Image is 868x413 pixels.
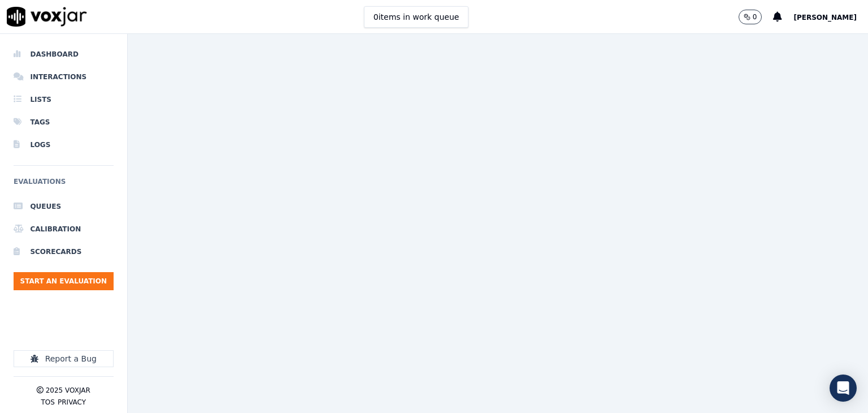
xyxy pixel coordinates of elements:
a: Interactions [14,66,114,88]
button: [PERSON_NAME] [793,10,868,24]
a: Lists [14,88,114,111]
button: Start an Evaluation [14,272,114,290]
img: voxjar logo [7,7,87,27]
div: Open Intercom Messenger [830,375,857,402]
p: 0 [753,12,757,21]
button: 0 [739,10,774,24]
button: 0items in work queue [364,6,469,28]
button: Privacy [58,398,86,407]
a: Logs [14,134,114,156]
a: Tags [14,111,114,134]
span: [PERSON_NAME] [793,14,857,21]
a: Dashboard [14,43,114,66]
button: 0 [739,10,762,24]
button: Report a Bug [14,350,114,367]
a: Queues [14,195,114,218]
h6: Evaluations [14,175,114,195]
a: Scorecards [14,240,114,263]
button: TOS [41,398,55,407]
p: 2025 Voxjar [46,386,90,395]
a: Calibration [14,218,114,240]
